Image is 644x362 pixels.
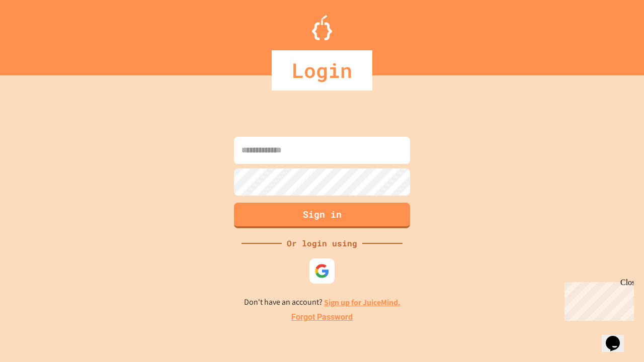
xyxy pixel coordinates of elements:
button: Sign in [234,203,410,228]
div: Login [272,50,372,90]
div: Chat with us now!Close [4,4,69,64]
iframe: chat widget [560,278,634,321]
iframe: chat widget [602,322,634,352]
a: Sign up for JuiceMind. [324,297,400,308]
p: Don't have an account? [244,296,400,309]
img: Logo.svg [312,15,332,40]
img: google-icon.svg [314,263,330,279]
a: Forgot Password [291,311,353,323]
div: Or login using [282,237,362,249]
